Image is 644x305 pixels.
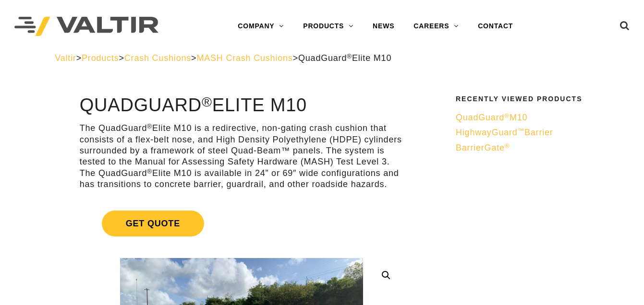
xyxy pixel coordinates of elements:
[80,199,403,248] a: Get Quote
[404,17,468,36] a: CAREERS
[363,17,404,36] a: NEWS
[228,17,293,36] a: COMPANY
[456,128,553,137] span: HighwayGuard Barrier
[456,112,583,123] a: QuadGuard®M10
[55,53,76,63] a: Valtir
[147,123,152,130] sup: ®
[456,143,510,152] span: BarrierGate
[202,94,212,109] sup: ®
[456,113,527,122] span: QuadGuard M10
[298,53,391,63] span: QuadGuard Elite M10
[456,127,583,138] a: HighwayGuard™Barrier
[505,142,510,150] sup: ®
[124,53,191,63] a: Crash Cushions
[347,53,352,60] sup: ®
[518,127,524,134] sup: ™
[80,123,403,190] p: The QuadGuard Elite M10 is a redirective, non-gating crash cushion that consists of a flex-belt n...
[196,53,292,63] a: MASH Crash Cushions
[82,53,119,63] a: Products
[102,211,204,236] span: Get Quote
[293,17,363,36] a: PRODUCTS
[456,95,583,103] h2: Recently Viewed Products
[456,142,583,153] a: BarrierGate®
[504,112,510,119] sup: ®
[55,53,589,64] div: > > > >
[147,168,152,175] sup: ®
[468,17,522,36] a: CONTACT
[14,17,158,36] img: Valtir
[80,95,403,116] h1: QuadGuard Elite M10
